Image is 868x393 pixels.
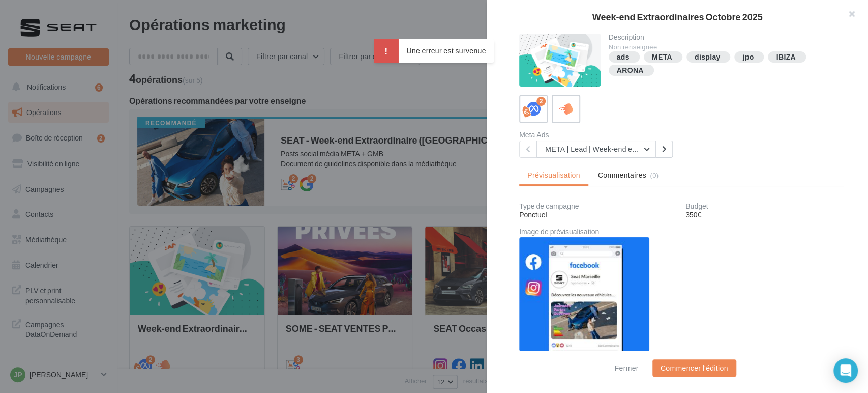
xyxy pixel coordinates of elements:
[685,203,844,210] div: Budget
[519,131,677,138] div: Meta Ads
[685,210,844,220] div: 350€
[519,237,649,351] img: 9f62aebfd21fa4f93db7bbc86508fce5.jpg
[374,39,494,63] div: Une erreur est survenue
[652,53,672,61] div: META
[650,171,659,179] span: (0)
[695,53,721,61] div: display
[503,12,852,21] div: Week-end Extraordinaires Octobre 2025
[536,141,655,158] button: META | Lead | Week-end extraordinaires Octobre 2025
[519,228,844,235] div: Image de prévisualisation
[609,43,836,52] div: Non renseignée
[652,359,736,377] button: Commencer l'édition
[833,358,858,383] div: Open Intercom Messenger
[598,170,646,180] span: Commentaires
[536,97,546,106] div: 2
[776,53,795,61] div: IBIZA
[742,53,754,61] div: jpo
[519,210,677,220] div: Ponctuel
[609,34,836,41] div: Description
[617,67,644,74] div: ARONA
[610,362,642,374] button: Fermer
[519,203,677,210] div: Type de campagne
[617,53,630,61] div: ads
